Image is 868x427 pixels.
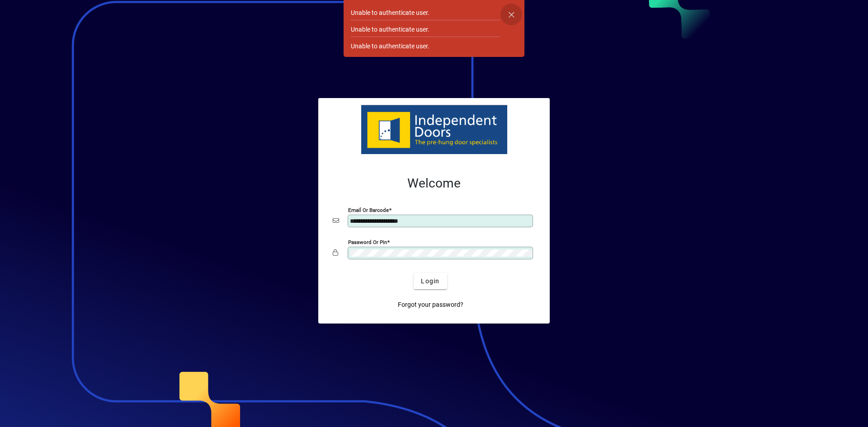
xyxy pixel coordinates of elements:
div: Unable to authenticate user. [351,42,429,51]
div: Unable to authenticate user. [351,8,429,18]
mat-label: Email or Barcode [348,207,389,213]
span: Login [421,277,439,286]
div: Unable to authenticate user. [351,25,429,34]
span: Forgot your password? [398,300,463,310]
mat-label: Password or Pin [348,239,387,245]
button: Dismiss [500,4,522,25]
h2: Welcome [333,176,535,191]
a: Forgot your password? [394,296,467,313]
button: Login [414,273,447,289]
